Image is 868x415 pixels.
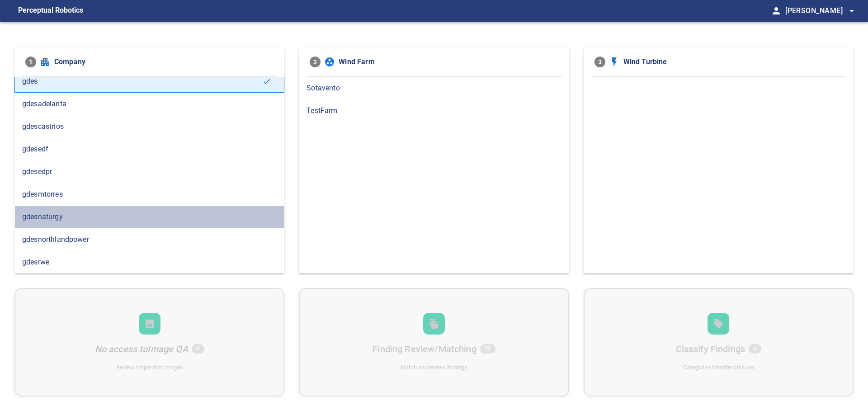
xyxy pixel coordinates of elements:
[14,228,284,251] div: gdesnorthlandpower
[14,115,284,138] div: gdescastrios
[22,234,277,245] span: gdesnorthlandpower
[299,77,569,99] div: Sotavento
[846,5,857,16] span: arrow_drop_down
[14,183,284,206] div: gdesmtorres
[22,144,277,155] span: gdesedf
[14,206,284,228] div: gdesnaturgy
[14,70,284,93] div: gdes
[299,99,569,122] div: TestFarm
[14,160,284,183] div: gdesedpr
[785,5,857,17] span: [PERSON_NAME]
[782,2,857,20] button: [PERSON_NAME]
[14,138,284,160] div: gdesedf
[22,166,277,177] span: gdesedpr
[22,257,277,268] span: gdesrwe
[623,57,843,67] span: Wind Turbine
[25,57,36,67] span: 1
[339,57,558,67] span: Wind Farm
[307,105,561,116] span: TestFarm
[14,93,284,115] div: gdesadelanta
[22,121,277,132] span: gdescastrios
[18,4,83,18] figcaption: Perceptual Robotics
[310,57,321,67] span: 2
[771,5,782,16] span: person
[307,83,561,94] span: Sotavento
[22,99,277,109] span: gdesadelanta
[54,57,274,67] span: Company
[22,76,262,87] span: gdes
[22,189,277,200] span: gdesmtorres
[22,212,277,222] span: gdesnaturgy
[594,57,605,67] span: 3
[14,251,284,274] div: gdesrwe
